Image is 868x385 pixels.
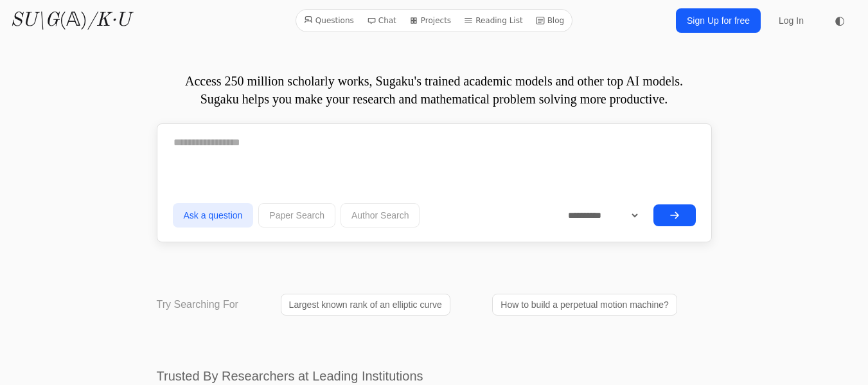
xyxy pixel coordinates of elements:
[87,11,130,30] i: /K·U
[459,12,528,29] a: Reading List
[10,11,59,30] i: SU\G
[341,203,420,228] button: Author Search
[362,12,402,29] a: Chat
[157,367,712,385] h2: Trusted By Researchers at Leading Institutions
[173,203,254,228] button: Ask a question
[157,297,238,312] p: Try Searching For
[531,12,570,29] a: Blog
[827,8,853,33] button: ◐
[404,12,456,29] a: Projects
[771,9,811,32] a: Log In
[492,294,677,316] a: How to build a perpetual motion machine?
[258,203,335,228] button: Paper Search
[281,294,450,316] a: Largest known rank of an elliptic curve
[157,72,712,108] p: Access 250 million scholarly works, Sugaku's trained academic models and other top AI models. Sug...
[299,12,359,29] a: Questions
[835,15,845,26] span: ◐
[10,9,130,32] a: SU\G(𝔸)/K·U
[676,8,761,33] a: Sign Up for free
